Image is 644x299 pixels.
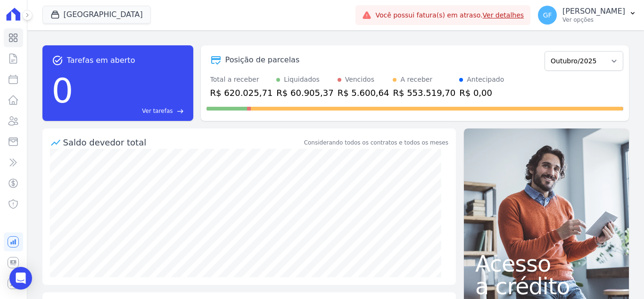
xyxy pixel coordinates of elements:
span: task_alt [52,55,63,66]
div: R$ 553.519,70 [393,86,455,99]
div: A receber [400,75,432,85]
div: Open Intercom Messenger [9,267,32,290]
a: Ver tarefas east [77,107,183,115]
span: Você possui fatura(s) em atraso. [375,10,524,20]
span: east [177,108,184,115]
span: GF [543,12,552,18]
button: [GEOGRAPHIC_DATA] [42,6,151,24]
div: R$ 5.600,64 [338,86,389,99]
p: Ver opções [562,16,625,24]
div: Saldo devedor total [63,136,302,149]
div: R$ 620.025,71 [210,86,273,99]
div: Vencidos [345,75,374,85]
span: Tarefas em aberto [67,55,135,66]
span: a crédito [475,275,618,298]
span: Ver tarefas [142,107,173,115]
div: R$ 0,00 [459,86,504,99]
div: 0 [52,66,74,115]
div: Total a receber [210,75,273,85]
div: R$ 60.905,37 [276,86,333,99]
div: Liquidados [284,75,320,85]
div: Posição de parcelas [225,54,300,66]
p: [PERSON_NAME] [562,7,625,16]
div: Antecipado [467,75,504,85]
div: Considerando todos os contratos e todos os meses [304,138,448,147]
a: Ver detalhes [483,11,524,19]
span: Acesso [475,252,618,275]
button: GF [PERSON_NAME] Ver opções [530,2,644,28]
